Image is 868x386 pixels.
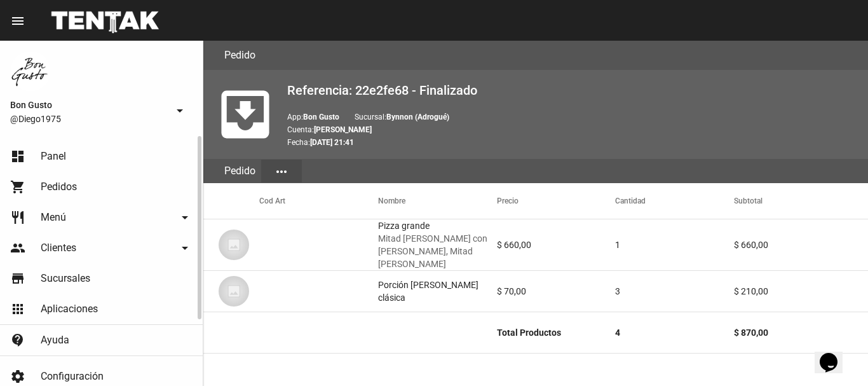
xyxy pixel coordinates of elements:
[378,183,497,219] mat-header-cell: Nombre
[287,123,858,136] p: Cuenta:
[10,301,25,317] mat-icon: apps
[10,51,51,92] img: 8570adf9-ca52-4367-b116-ae09c64cf26e.jpg
[10,97,167,113] span: Bon Gusto
[287,136,858,149] p: Fecha:
[734,183,868,219] mat-header-cell: Subtotal
[10,149,25,164] mat-icon: dashboard
[615,312,734,353] mat-cell: 4
[378,219,497,270] div: Pizza grande
[287,80,858,100] h2: Referencia: 22e2fe68 - Finalizado
[10,179,25,195] mat-icon: shopping_cart
[172,103,187,118] mat-icon: arrow_drop_down
[41,303,98,315] span: Aplicaciones
[734,312,868,353] mat-cell: $ 870,00
[219,276,249,307] img: 07c47add-75b0-4ce5-9aba-194f44787723.jpg
[734,224,868,265] mat-cell: $ 660,00
[219,230,249,260] img: 07c47add-75b0-4ce5-9aba-194f44787723.jpg
[41,211,66,224] span: Menú
[10,210,25,225] mat-icon: restaurant
[10,333,25,348] mat-icon: contact_support
[41,242,76,254] span: Clientes
[41,370,104,383] span: Configuración
[10,271,25,286] mat-icon: store
[10,113,167,125] span: @Diego1975
[41,272,90,285] span: Sucursales
[378,279,497,304] div: Porción [PERSON_NAME] clásica
[615,224,734,265] mat-cell: 1
[615,183,734,219] mat-header-cell: Cantidad
[224,46,255,64] h3: Pedido
[615,271,734,312] mat-cell: 3
[274,164,289,179] mat-icon: more_horiz
[314,125,372,134] b: [PERSON_NAME]
[378,232,497,270] span: Mitad [PERSON_NAME] con [PERSON_NAME], Mitad [PERSON_NAME]
[310,138,354,147] b: [DATE] 21:41
[734,271,868,312] mat-cell: $ 210,00
[497,224,616,265] mat-cell: $ 660,00
[177,210,193,225] mat-icon: arrow_drop_down
[177,240,193,256] mat-icon: arrow_drop_down
[41,150,66,163] span: Panel
[497,312,616,353] mat-cell: Total Productos
[815,335,855,373] iframe: chat widget
[497,183,616,219] mat-header-cell: Precio
[219,159,261,183] div: Pedido
[287,111,858,123] p: App: Sucursal:
[41,334,69,347] span: Ayuda
[41,181,77,193] span: Pedidos
[10,13,25,29] mat-icon: menu
[259,183,378,219] mat-header-cell: Cod Art
[261,160,302,183] button: Elegir sección
[386,113,449,121] b: Bynnon (Adrogué)
[303,113,339,121] b: Bon Gusto
[10,240,25,256] mat-icon: people
[497,271,616,312] mat-cell: $ 70,00
[214,83,277,146] mat-icon: move_to_inbox
[10,369,25,384] mat-icon: settings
